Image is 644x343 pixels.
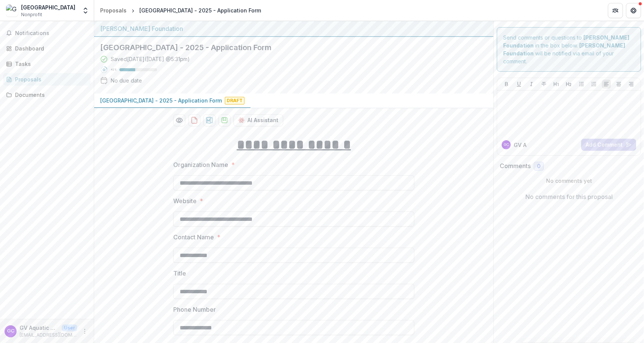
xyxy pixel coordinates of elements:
img: Greenbrier Valley Aquatic Center [6,5,18,17]
p: No comments yet [500,177,638,185]
button: Underline [514,80,523,89]
span: Notifications [15,30,88,37]
div: Saved [DATE] ( [DATE] @ 5:31pm ) [111,55,190,63]
button: Italicize [527,80,536,89]
p: [EMAIL_ADDRESS][DOMAIN_NAME] [20,332,77,338]
button: Heading 2 [564,80,573,89]
div: Dashboard [15,44,85,52]
button: Partners [608,3,623,18]
p: Website [173,196,197,205]
button: download-proposal [218,114,230,126]
button: Notifications [3,27,91,39]
div: Proposals [100,6,127,14]
button: download-proposal [203,114,215,126]
p: GV A [514,141,526,149]
div: GV Aquatic Center [7,329,14,334]
a: Dashboard [3,42,91,55]
button: Align Right [627,80,636,89]
p: User [62,325,77,331]
span: Draft [225,97,244,104]
button: Add Comment [581,139,636,151]
p: No comments for this proposal [525,192,613,201]
h2: Comments [500,162,531,170]
p: [GEOGRAPHIC_DATA] - 2025 - Application Form [100,96,222,104]
h2: [GEOGRAPHIC_DATA] - 2025 - Application Form [100,43,475,52]
div: [GEOGRAPHIC_DATA] - 2025 - Application Form [139,6,261,14]
button: Align Left [602,80,611,89]
button: AI Assistant [233,114,283,126]
div: GV Aquatic Center [504,143,509,147]
a: Tasks [3,58,91,70]
button: More [80,327,89,336]
button: Get Help [626,3,641,18]
nav: breadcrumb [97,5,264,16]
p: 42 % [111,67,116,72]
p: Phone Number [173,305,216,314]
button: Open entity switcher [80,3,91,18]
span: Nonprofit [21,11,42,18]
p: Contact Name [173,233,214,242]
button: Ordered List [589,80,598,89]
div: No due date [111,77,142,84]
span: 0 [537,163,540,170]
button: Align Center [614,80,623,89]
div: [PERSON_NAME] Foundation [100,24,487,33]
div: Tasks [15,60,85,68]
div: Proposals [15,75,85,83]
p: Organization Name [173,160,228,169]
button: Bold [502,80,511,89]
div: Send comments or questions to in the box below. will be notified via email of your comment. [497,27,641,72]
button: download-proposal [188,114,200,126]
button: Preview 26968d64-f712-4e8f-b5a6-0df44268e679-0.pdf [173,114,185,126]
p: Title [173,269,186,278]
a: Documents [3,89,91,101]
button: Bullet List [577,80,586,89]
button: Heading 1 [552,80,561,89]
p: GV Aquatic Center [20,324,59,332]
a: Proposals [97,5,130,16]
div: [GEOGRAPHIC_DATA] [21,3,75,11]
a: Proposals [3,73,91,86]
div: Documents [15,91,85,99]
button: Strike [539,80,548,89]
